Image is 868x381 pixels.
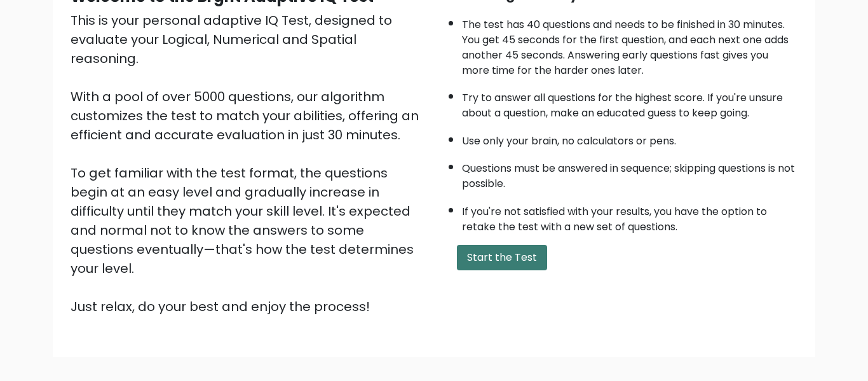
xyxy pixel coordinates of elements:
button: Start the Test [457,245,547,270]
li: The test has 40 questions and needs to be finished in 30 minutes. You get 45 seconds for the firs... [462,11,797,78]
li: Try to answer all questions for the highest score. If you're unsure about a question, make an edu... [462,84,797,121]
div: This is your personal adaptive IQ Test, designed to evaluate your Logical, Numerical and Spatial ... [71,11,426,316]
li: If you're not satisfied with your results, you have the option to retake the test with a new set ... [462,198,797,235]
li: Use only your brain, no calculators or pens. [462,127,797,149]
li: Questions must be answered in sequence; skipping questions is not possible. [462,155,797,191]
